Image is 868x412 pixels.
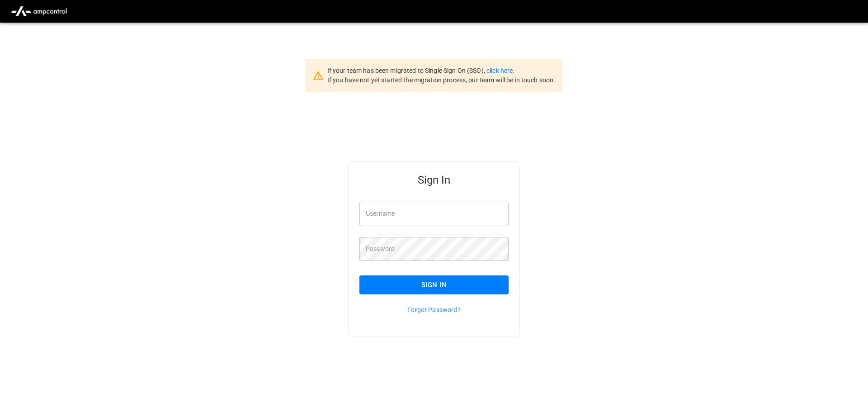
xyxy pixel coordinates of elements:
[359,275,509,294] button: Sign In
[327,67,486,74] span: If your team has been migrated to Single Sign On (SSO),
[359,305,509,314] p: Forgot Password?
[359,173,509,187] h5: Sign In
[486,67,514,74] a: click here.
[327,76,556,84] span: If you have not yet started the migration process, our team will be in touch soon.
[7,3,71,20] img: ampcontrol.io logo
